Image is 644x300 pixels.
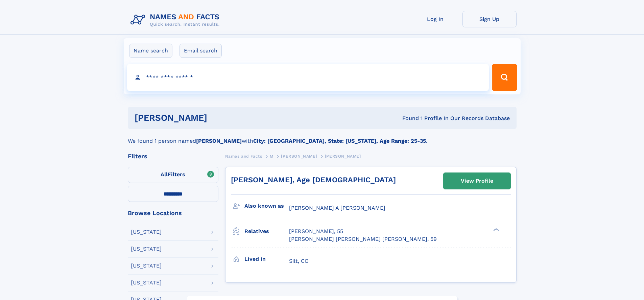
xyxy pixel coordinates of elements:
b: [PERSON_NAME] [196,138,242,144]
div: [US_STATE] [131,229,162,235]
div: [US_STATE] [131,280,162,285]
div: View Profile [461,173,493,189]
a: [PERSON_NAME] [PERSON_NAME] [PERSON_NAME], 59 [289,235,437,243]
span: M [270,154,273,159]
label: Filters [128,167,218,183]
a: Names and Facts [225,152,262,160]
h3: Relatives [244,226,289,237]
a: Log In [408,11,462,27]
h1: [PERSON_NAME] [135,114,305,122]
div: Filters [128,153,218,159]
a: M [270,152,273,160]
a: Sign Up [462,11,517,27]
div: Found 1 Profile In Our Records Database [305,115,510,122]
span: All [161,171,168,178]
div: ❯ [492,228,500,232]
button: Search Button [492,64,517,91]
a: [PERSON_NAME], 55 [289,228,343,235]
a: View Profile [444,173,510,189]
label: Name search [129,44,172,58]
div: We found 1 person named with . [128,129,517,145]
span: [PERSON_NAME] [325,154,361,159]
span: [PERSON_NAME] [281,154,317,159]
h3: Also known as [244,200,289,212]
span: Silt, CO [289,258,309,264]
span: [PERSON_NAME] A [PERSON_NAME] [289,205,385,211]
img: Logo Names and Facts [128,11,225,29]
a: [PERSON_NAME] [281,152,317,160]
a: [PERSON_NAME], Age [DEMOGRAPHIC_DATA] [231,176,396,184]
input: search input [127,64,489,91]
h3: Lived in [244,253,289,265]
div: [US_STATE] [131,263,162,269]
label: Email search [180,44,222,58]
div: [US_STATE] [131,246,162,252]
div: Browse Locations [128,210,218,216]
b: City: [GEOGRAPHIC_DATA], State: [US_STATE], Age Range: 25-35 [253,138,426,144]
